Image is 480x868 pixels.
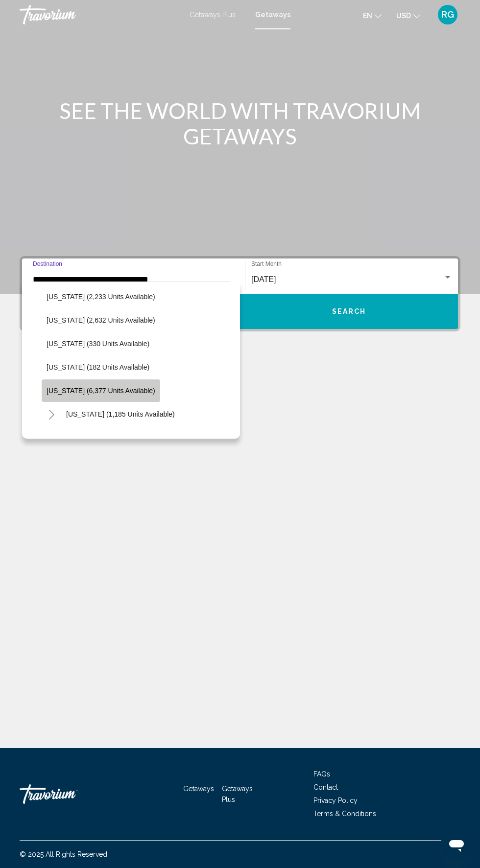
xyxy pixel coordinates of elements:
button: [US_STATE] (6,377 units available) [42,379,160,402]
button: [US_STATE] (182 units available) [42,356,154,378]
a: Getaways Plus [190,11,236,19]
a: Terms & Conditions [313,810,376,818]
a: FAQs [313,770,330,778]
h1: SEE THE WORLD WITH TRAVORIUM GETAWAYS [56,98,424,149]
a: Getaways [183,785,214,793]
a: Travorium [20,5,180,24]
span: [US_STATE] (2,233 units available) [47,293,155,301]
a: Contact [313,783,338,791]
span: USD [396,12,411,20]
span: [US_STATE] (330 units available) [47,340,149,348]
span: RG [441,10,454,20]
span: en [363,12,372,20]
button: Change currency [396,8,420,23]
button: [US_STATE] (9,622 units available) [42,426,160,449]
div: Search widget [22,258,458,329]
button: [US_STATE] (330 units available) [42,332,154,355]
button: Change language [363,8,382,23]
span: [US_STATE] (1,185 units available) [66,410,175,418]
span: Search [332,308,366,316]
span: [US_STATE] (182 units available) [47,363,149,371]
button: [US_STATE] (2,233 units available) [42,285,160,308]
button: Search [240,294,458,329]
a: Travorium [20,779,118,809]
button: User Menu [435,4,460,25]
iframe: Button to launch messaging window [441,829,472,860]
span: [US_STATE] (6,377 units available) [47,387,155,395]
button: Toggle Maine (1,185 units available) [42,404,61,424]
span: [US_STATE] (2,632 units available) [47,316,155,324]
a: Getaways [255,11,290,19]
button: [US_STATE] (1,185 units available) [61,403,180,425]
button: [US_STATE] (2,632 units available) [42,309,160,331]
span: © 2025 All Rights Reserved. [20,850,109,858]
a: Privacy Policy [313,797,358,804]
a: Getaways Plus [222,785,253,803]
span: [DATE] [251,275,276,283]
